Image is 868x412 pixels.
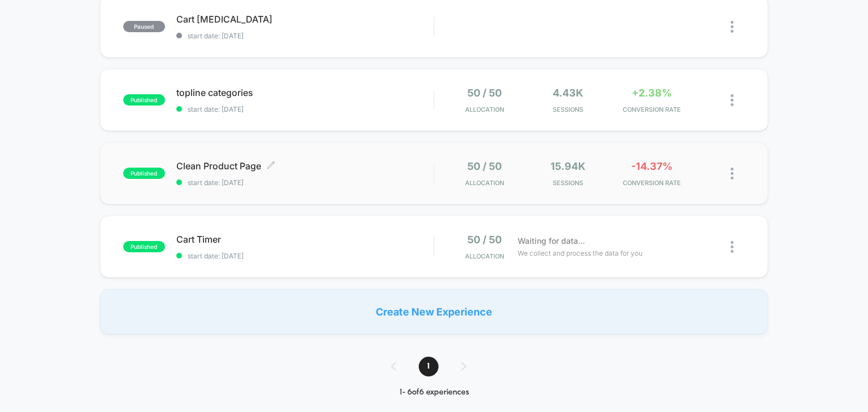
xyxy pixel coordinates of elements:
[123,241,165,252] span: published
[176,160,434,172] span: Clean Product Page
[731,168,734,179] img: close
[465,179,504,187] span: Allocation
[613,106,691,113] span: CONVERSION RATE
[632,87,672,99] span: +2.38%
[467,87,502,99] span: 50 / 50
[529,179,607,187] span: Sessions
[100,289,769,334] div: Create New Experience
[176,178,434,187] span: start date: [DATE]
[419,357,439,376] span: 1
[176,87,434,98] span: topline categories
[731,94,734,106] img: close
[465,252,504,260] span: Allocation
[550,160,585,172] span: 15.94k
[176,105,434,113] span: start date: [DATE]
[176,14,434,25] span: Cart [MEDICAL_DATA]
[467,160,502,172] span: 50 / 50
[123,94,165,106] span: published
[731,21,734,33] img: close
[176,32,434,40] span: start date: [DATE]
[518,235,585,247] span: Waiting for data...
[731,241,734,253] img: close
[465,106,504,113] span: Allocation
[553,87,583,99] span: 4.43k
[176,252,434,260] span: start date: [DATE]
[123,21,165,32] span: paused
[123,168,165,179] span: published
[631,160,672,172] span: -14.37%
[380,388,489,397] div: 1 - 6 of 6 experiences
[176,234,434,245] span: Cart Timer
[529,106,607,113] span: Sessions
[518,248,643,258] span: We collect and process the data for you
[467,234,502,246] span: 50 / 50
[613,179,691,187] span: CONVERSION RATE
